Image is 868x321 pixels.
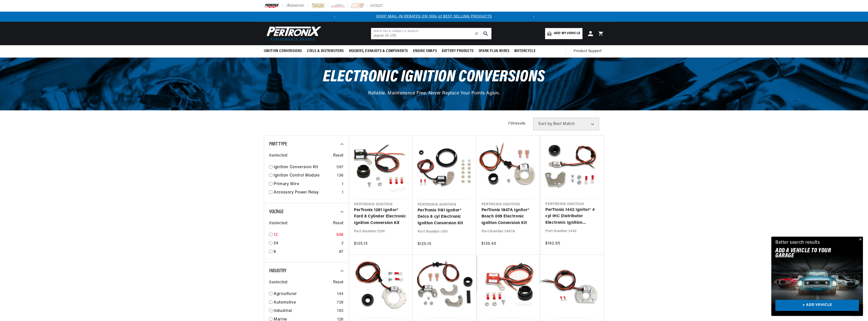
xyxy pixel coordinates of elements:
[337,308,344,314] div: 193
[574,48,602,54] span: Product Support
[857,237,863,243] button: Close
[337,300,344,306] div: 729
[339,249,344,255] div: 87
[340,14,529,19] div: 1 of 2
[307,48,344,54] span: Coils & Distributors
[442,48,474,54] span: Battery Products
[274,249,337,255] a: 6
[340,14,529,19] div: Announcement
[251,12,617,22] slideshow-component: Translation missing: en.sections.announcements.announcement_bar
[411,45,439,57] summary: Engine Swaps
[269,279,287,286] span: 0 selected
[346,45,411,57] summary: Headers, Exhausts & Components
[274,164,335,171] a: Ignition Conversion Kit
[337,291,344,298] div: 144
[304,45,346,57] summary: Coils & Distributors
[480,28,491,39] button: search button
[323,69,545,85] span: Electronic Ignition Conversions
[269,153,287,159] span: 0 selected
[413,48,437,54] span: Engine Swaps
[476,45,512,57] summary: Spark Plug Wires
[333,220,344,227] span: Reset
[342,189,344,196] div: 1
[329,12,340,22] button: Translation missing: en.sections.announcements.previous_announcement
[274,189,340,196] a: Accessory Power Relay
[264,45,304,57] summary: Ignition Conversions
[264,25,322,42] img: Pertronix
[775,239,820,246] div: Better search results
[274,308,335,314] a: Industrial
[269,220,287,227] span: 0 selected
[418,207,471,227] a: PerTronix 1181 Ignitor® Delco 8 cyl Electronic Ignition Conversion Kit
[479,48,509,54] span: Spark Plug Wires
[274,240,339,247] a: 24
[342,181,344,188] div: 1
[545,207,599,226] a: PerTronix 1442 Ignitor® 4 cyl IHC Distributor Electronic Ignition Conversion Kit
[274,291,335,298] a: Agricultural
[368,91,500,96] span: Reliable. Maintenance Free. Never Replace Your Points Again.
[533,118,599,130] select: Sort by
[508,122,526,126] span: 735 results
[538,122,552,126] span: Sort by
[274,232,334,238] a: 12
[269,209,284,214] span: Voltage
[481,207,535,227] a: PerTronix 1847A Ignitor® Bosch 009 Electronic Ignition Conversion Kit
[529,12,539,22] button: Translation missing: en.sections.announcements.next_announcement
[775,248,846,259] h2: Add A VEHICLE to your garage
[775,300,859,311] a: + ADD VEHICLE
[554,31,580,36] span: Add my vehicle
[274,300,335,306] a: Automotive
[264,48,302,54] span: Ignition Conversions
[337,172,344,179] div: 136
[274,172,335,179] a: Ignition Control Module
[354,207,407,227] a: PerTronix 1281 Ignitor® Ford 8 Cylinder Electronic Ignition Conversion Kit
[512,45,538,57] summary: Motorcycle
[336,232,344,238] div: 506
[333,279,344,286] span: Reset
[371,28,491,39] input: Search Part #, Category or Keyword
[514,48,535,54] span: Motorcycle
[269,268,287,274] span: Industry
[269,142,287,147] span: Part Type
[545,28,582,39] a: Add my vehicle
[274,181,340,188] a: Primary Wire
[333,153,344,159] span: Reset
[337,164,344,171] div: 597
[439,45,476,57] summary: Battery Products
[376,15,492,18] a: SHOP MAIL-IN REBATES ON 100s of BEST SELLING PRODUCTS
[574,45,604,57] summary: Product Support
[349,48,408,54] span: Headers, Exhausts & Components
[341,240,344,247] div: 2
